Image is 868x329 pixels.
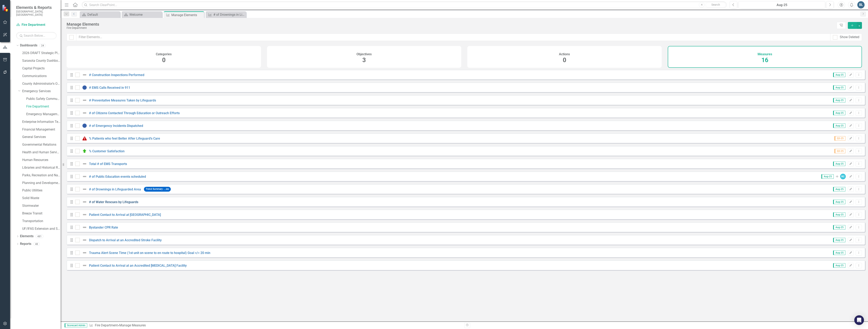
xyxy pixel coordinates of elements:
div: Fire Department [67,26,835,29]
span: Q3-25 [834,136,845,141]
img: Not Defined [82,212,87,217]
h4: Measures [758,52,772,56]
a: # Preventative Measures Taken by Lifeguards [89,98,156,102]
span: Aug-25 [833,162,845,166]
img: Not Defined [82,98,87,103]
span: 16 [761,56,768,64]
div: Show Deleted [840,35,859,40]
a: Public Utilities [22,188,61,193]
a: # of Drownings in Lifeguarded Area [89,187,141,191]
div: 48 [33,242,40,246]
a: Human Resources [22,158,61,162]
a: Dashboards [20,43,37,48]
a: # Construction Inspections Performed [89,73,144,77]
span: Q3-25 [834,149,845,153]
span: Aug-25 [833,85,845,90]
h4: Objectives [356,52,372,56]
span: Aug-25 [833,212,845,217]
a: County Administrator's Office [22,81,61,86]
span: Aug-25 [833,263,845,268]
a: Communications [22,74,61,78]
div: Manage Elements [171,13,203,18]
img: Not Defined [82,72,87,77]
img: Not Defined [82,161,87,166]
small: [GEOGRAPHIC_DATA], [GEOGRAPHIC_DATA] [16,10,57,17]
a: Capital Projects [22,66,61,71]
span: Aug-25 [833,225,845,230]
img: Not Defined [82,238,87,242]
span: Aug-25 [833,98,845,102]
a: Health and Human Services [22,150,61,155]
div: Manage Elements [67,22,835,26]
button: Aug-25 [738,1,825,8]
span: Aug-25 [833,123,845,128]
span: Aug-25 [833,73,845,77]
div: Aug-25 [740,3,824,7]
a: Patient Contact to Arrival at an Accredited [MEDICAL_DATA] Facility [89,264,187,267]
a: Trauma Alert Scene Time (1st unit on scene to en route to hospital) Goal </= 20 min [89,251,210,255]
a: Sarasota County Dashboard [22,58,61,63]
div: 24 [39,44,46,47]
button: BL [857,1,865,8]
span: Aug-25 [821,174,834,179]
span: Scorecard Admin [65,323,87,327]
a: Emergency Services [22,89,61,94]
a: Financial Management [22,127,61,132]
a: Emergency Management [26,112,61,117]
span: 3 [362,56,366,64]
img: ClearPoint Strategy [2,5,9,12]
button: Search [706,2,726,8]
input: Search ClearPoint... [82,1,727,8]
img: On Target [82,149,87,154]
img: No Target Set [82,123,87,128]
span: Aug-25 [833,251,845,255]
a: Libraries and Historical Resources [22,165,61,170]
div: 481 [36,235,43,238]
div: RC [840,174,846,179]
span: Elements & Reports [16,5,57,10]
a: % Customer Satisfaction [89,149,125,153]
a: Bystander CPR Rate [89,226,118,229]
a: General Services [22,135,61,139]
h4: Actions [559,52,570,56]
a: Reports [20,242,31,246]
span: Trend Summary -...ies [144,187,171,191]
img: Not Defined [82,174,87,179]
a: # of Drownings in Lifeguarded Area [207,12,245,17]
span: Aug-25 [833,111,845,115]
a: Public Safety Communication [26,97,61,101]
img: Not Defined [82,199,87,204]
img: Not Defined [82,250,87,255]
a: Governmental Relations [22,142,61,147]
a: 2026 DRAFT Strategic Plan [22,51,61,55]
a: Patient Contact to Arrival at [GEOGRAPHIC_DATA] [89,213,161,217]
div: Welcome [129,12,161,17]
a: UF/IFAS Extension and Sustainability [22,227,61,231]
div: » Manage Measures [89,323,461,328]
a: Default [81,12,119,17]
img: Not Defined [82,225,87,230]
img: On Hold [82,136,87,141]
a: # of Citizens Contacted Through Education or Outreach Efforts [89,111,180,115]
a: Dispatch to Arrival at an Accredited Stroke Facility [89,238,162,242]
a: # of Public Education events scheduled [89,175,146,179]
span: Aug-25 [833,200,845,204]
a: Planning and Development Services [22,181,61,185]
a: # of Water Rescues by Lifeguards [89,200,138,204]
a: Fire Department [95,323,118,327]
input: Filter Elements... [76,33,830,41]
a: Fire Department [16,23,57,27]
a: Solid Waste [22,196,61,201]
div: # of Drownings in Lifeguarded Area [213,12,245,17]
span: Aug-25 [833,238,845,242]
a: Total # of EMS Transports [89,162,127,166]
input: Search Below... [16,32,57,39]
a: # EMS Calls Received in 911 [89,86,130,90]
a: Welcome [123,12,161,17]
a: Elements [20,234,34,239]
a: Breeze Transit [22,211,61,216]
span: Aug-25 [833,187,845,191]
span: 0 [162,56,166,64]
img: Not Defined [82,187,87,192]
